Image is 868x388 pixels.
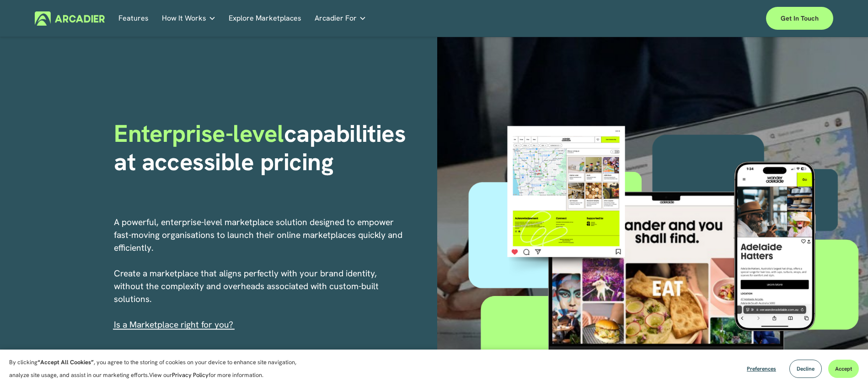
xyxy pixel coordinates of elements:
[38,358,94,366] strong: “Accept All Cookies”
[114,216,404,331] p: A powerful, enterprise-level marketplace solution designed to empower fast-moving organisations t...
[162,12,206,25] span: How It Works
[172,371,209,379] a: Privacy Policy
[740,360,783,378] button: Preferences
[229,11,301,26] a: Explore Marketplaces
[35,11,105,26] img: Arcadier
[114,118,284,149] span: Enterprise-level
[789,360,822,378] button: Decline
[747,365,776,372] span: Preferences
[797,365,814,372] span: Decline
[315,12,357,25] span: Arcadier For
[9,356,306,382] p: By clicking , you agree to the storing of cookies on your device to enhance site navigation, anal...
[118,11,149,26] a: Features
[116,319,233,330] a: s a Marketplace right for you?
[114,118,412,178] strong: capabilities at accessible pricing
[162,11,216,26] a: folder dropdown
[315,11,366,26] a: folder dropdown
[114,319,233,330] span: I
[822,344,868,388] iframe: Chat Widget
[766,7,833,30] a: Get in touch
